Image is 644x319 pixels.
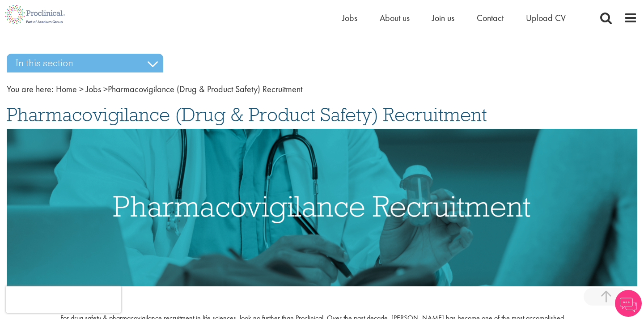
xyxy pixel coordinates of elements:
[79,83,84,95] span: >
[86,83,101,95] a: breadcrumb link to Jobs
[7,102,487,127] span: Pharmacovigilance (Drug & Product Safety) Recruitment
[56,83,77,95] a: breadcrumb link to Home
[7,129,637,287] img: Pharmacovigilance drug & product safety Recruitment
[342,12,357,24] a: Jobs
[6,286,121,313] iframe: reCAPTCHA
[56,83,302,95] span: Pharmacovigilance (Drug & Product Safety) Recruitment
[380,12,410,24] a: About us
[7,83,54,95] span: You are here:
[7,54,163,72] h3: In this section
[432,12,454,24] a: Join us
[615,290,642,317] img: Chatbot
[526,12,566,24] a: Upload CV
[103,83,108,95] span: >
[477,12,504,24] a: Contact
